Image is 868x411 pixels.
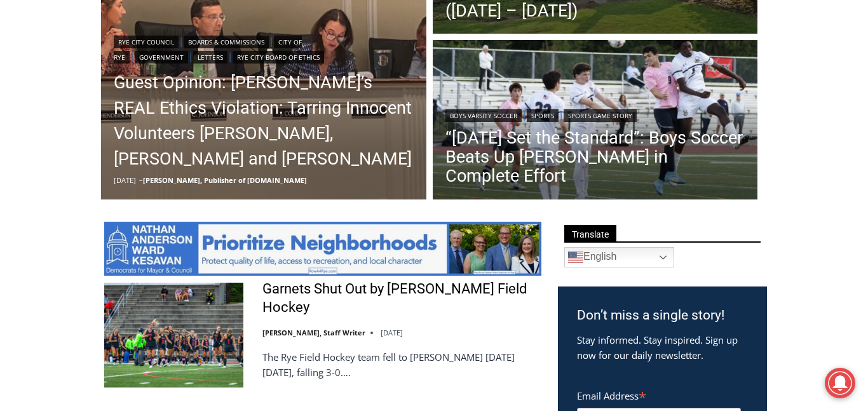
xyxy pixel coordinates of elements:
[433,40,758,203] a: Read More “Today Set the Standard”: Boys Soccer Beats Up Pelham in Complete Effort
[135,51,188,64] a: Government
[445,107,745,122] div: | |
[577,332,748,363] p: Stay informed. Stay inspired. Sign up now for our daily newsletter.
[1,126,190,158] a: [PERSON_NAME] Read Sanctuary Fall Fest: [DATE]
[139,175,143,185] span: –
[1,1,126,126] img: s_800_29ca6ca9-f6cc-433c-a631-14f6620ca39b.jpeg
[332,126,589,155] span: Intern @ [DOMAIN_NAME]
[577,383,741,406] label: Email Address
[184,36,269,48] a: Boards & Commissions
[381,328,403,337] time: [DATE]
[262,280,541,316] a: Garnets Shut Out by [PERSON_NAME] Field Hockey
[142,107,146,120] div: /
[577,306,748,326] h3: Don’t miss a single story!
[143,175,307,185] a: [PERSON_NAME], Publisher of [DOMAIN_NAME]
[568,250,583,265] img: en
[233,51,324,64] a: Rye City Board of Ethics
[193,51,227,64] a: Letters
[564,109,637,122] a: Sports Game Story
[527,109,559,122] a: Sports
[114,175,136,185] time: [DATE]
[262,328,365,337] a: [PERSON_NAME], Staff Writer
[262,349,541,380] p: The Rye Field Hockey team fell to [PERSON_NAME] [DATE][DATE], falling 3-0….
[104,283,243,387] img: Garnets Shut Out by Horace Greeley Field Hockey
[564,247,674,267] a: English
[114,33,414,64] div: | | | | |
[445,128,745,185] a: “[DATE] Set the Standard”: Boys Soccer Beats Up [PERSON_NAME] in Complete Effort
[445,109,522,122] a: Boys Varsity Soccer
[133,37,184,104] div: Co-sponsored by Westchester County Parks
[306,123,616,158] a: Intern @ [DOMAIN_NAME]
[433,40,758,203] img: (PHOTO: Rye Boys Soccer's Eddie Kehoe (#9 pink) goes up for a header against Pelham on October 8,...
[133,107,139,120] div: 1
[564,225,616,242] span: Translate
[149,107,154,120] div: 6
[114,36,179,48] a: Rye City Council
[114,70,414,172] a: Guest Opinion: [PERSON_NAME]’s REAL Ethics Violation: Tarring Innocent Volunteers [PERSON_NAME], ...
[321,1,600,123] div: "[PERSON_NAME] and I covered the [DATE] Parade, which was a really eye opening experience as I ha...
[10,128,169,157] h4: [PERSON_NAME] Read Sanctuary Fall Fest: [DATE]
